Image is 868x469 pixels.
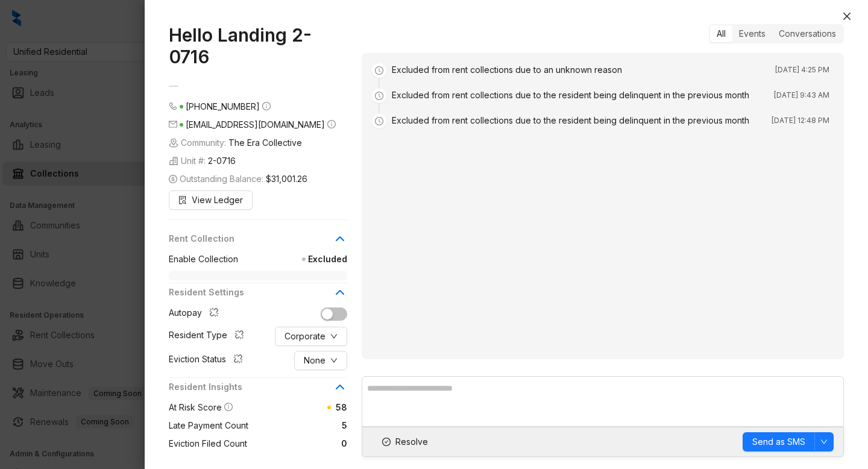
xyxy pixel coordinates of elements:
span: down [820,438,828,445]
span: $31,001.26 [266,172,307,186]
span: info-circle [327,120,336,128]
div: Autopay [169,306,224,322]
span: check-circle [382,438,391,446]
span: Outstanding Balance: [169,172,307,186]
span: Late Payment Count [169,419,248,432]
img: building-icon [169,156,178,166]
span: Excluded [238,253,347,266]
button: Resolve [372,432,438,452]
div: Conversations [772,25,843,42]
h1: Hello Landing 2-0716 [169,24,347,68]
div: All [710,25,732,42]
span: Promise Date Honored (%) [169,455,277,468]
span: [PHONE_NUMBER] [186,101,260,112]
span: file-search [178,196,187,204]
span: info-circle [262,102,271,110]
span: Resolve [395,435,428,449]
span: Unit #: [169,154,236,168]
div: Excluded from rent collections due to an unknown reason [392,63,622,77]
span: Enable Collection [169,253,238,266]
div: Rent Collection [169,232,347,253]
span: Eviction Filed Count [169,437,247,450]
span: View Ledger [192,194,243,207]
span: clock-circle [372,63,386,78]
span: [DATE] 12:48 PM [772,115,829,127]
span: Corporate [285,330,325,343]
span: None [304,354,325,367]
span: phone [169,102,177,110]
div: segmented control [709,24,844,43]
span: Rent Collection [169,232,333,245]
span: info-circle [224,403,233,411]
div: Eviction Status [169,353,248,368]
div: Resident Insights [169,380,347,401]
span: Resident Insights [169,380,333,394]
span: clock-circle [372,114,386,128]
button: Corporatedown [275,327,347,346]
span: [EMAIL_ADDRESS][DOMAIN_NAME] [186,119,325,130]
span: [DATE] 9:43 AM [774,89,829,101]
span: Community: [169,136,302,150]
span: clock-circle [372,89,386,103]
span: 0 [247,437,347,450]
div: Excluded from rent collections due to the resident being delinquent in the previous month [392,114,749,127]
span: down [330,357,338,364]
button: Send as SMS [743,432,815,452]
span: 58 [336,402,347,412]
span: down [330,333,338,340]
button: Nonedown [294,351,347,370]
span: Send as SMS [752,435,805,449]
span: mail [169,120,177,128]
span: Resident Settings [169,286,333,299]
img: building-icon [169,138,178,148]
span: At Risk Score [169,402,222,412]
div: Resident Settings [169,286,347,306]
span: close [842,11,852,21]
button: Close [840,9,854,24]
span: [DATE] 4:25 PM [775,64,829,76]
span: 5 [248,419,347,432]
div: Excluded from rent collections due to the resident being delinquent in the previous month [392,89,749,102]
span: 0% [277,455,347,468]
span: The Era Collective [228,136,302,150]
div: Events [732,25,772,42]
button: View Ledger [169,190,253,210]
span: 2-0716 [208,154,236,168]
span: dollar [169,175,177,183]
div: Resident Type [169,329,249,344]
